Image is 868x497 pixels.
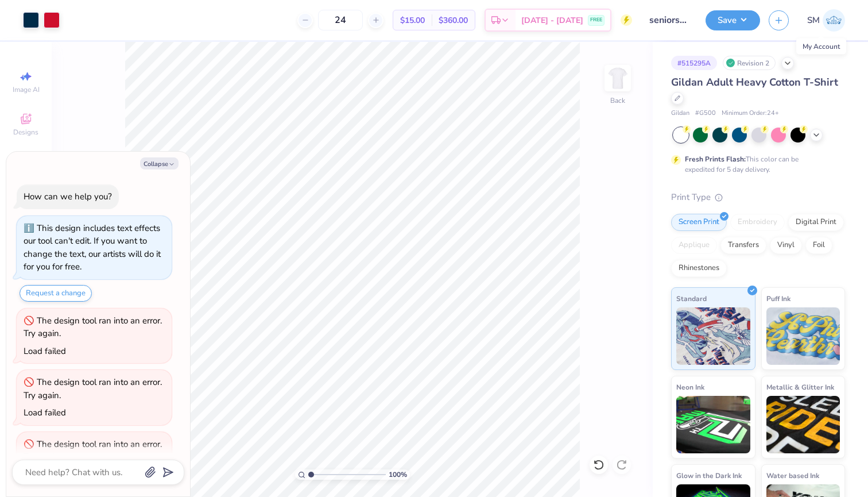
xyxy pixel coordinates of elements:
img: Puff Ink [766,307,840,365]
button: Collapse [140,157,179,169]
input: – – [318,10,363,30]
span: [DATE] - [DATE] [521,14,583,26]
span: Water based Ink [766,469,819,481]
input: Untitled Design [641,9,697,32]
span: Gildan [671,109,689,118]
span: Gildan Adult Heavy Cotton T-Shirt [671,75,838,89]
div: This color can be expedited for 5 day delivery. [685,154,826,175]
img: Metallic & Glitter Ink [766,396,840,453]
img: Standard [676,307,750,365]
span: # G500 [695,109,716,118]
span: Image AI [13,85,40,94]
div: Vinyl [770,237,802,254]
div: Rhinestones [671,260,727,277]
div: Embroidery [730,214,785,231]
div: Revision 2 [723,56,776,70]
img: Back [606,67,629,90]
div: This design includes text effects our tool can't edit. If you want to change the text, our artist... [24,222,161,273]
span: Metallic & Glitter Ink [766,381,834,393]
span: Designs [13,128,38,137]
div: Load failed [24,345,66,357]
div: Transfers [720,237,766,254]
span: Neon Ink [676,381,704,393]
img: Sofia Maitz [823,9,845,32]
span: Puff Ink [766,292,790,305]
strong: Fresh Prints Flash: [685,155,746,164]
div: Screen Print [671,214,727,231]
span: Minimum Order: 24 + [722,109,779,118]
span: $15.00 [400,14,425,26]
span: $360.00 [439,14,468,26]
div: Applique [671,237,717,254]
div: # 515295A [671,56,717,70]
span: Standard [676,292,707,305]
a: SM [807,9,845,32]
div: The design tool ran into an error. Try again. [24,376,162,401]
div: How can we help you? [24,191,112,202]
div: Foil [805,237,832,254]
span: 100 % [389,469,407,480]
span: SM [807,14,820,27]
button: Request a change [20,285,92,302]
button: Save [706,10,760,30]
div: Digital Print [788,214,844,231]
span: Glow in the Dark Ink [676,469,742,481]
span: FREE [590,16,602,24]
div: Load failed [24,407,66,418]
div: Back [610,95,625,106]
div: The design tool ran into an error. Try again. [24,315,162,340]
img: Neon Ink [676,396,750,453]
div: The design tool ran into an error. Try again. [24,438,162,463]
div: Print Type [671,191,845,204]
div: My Account [796,38,846,55]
